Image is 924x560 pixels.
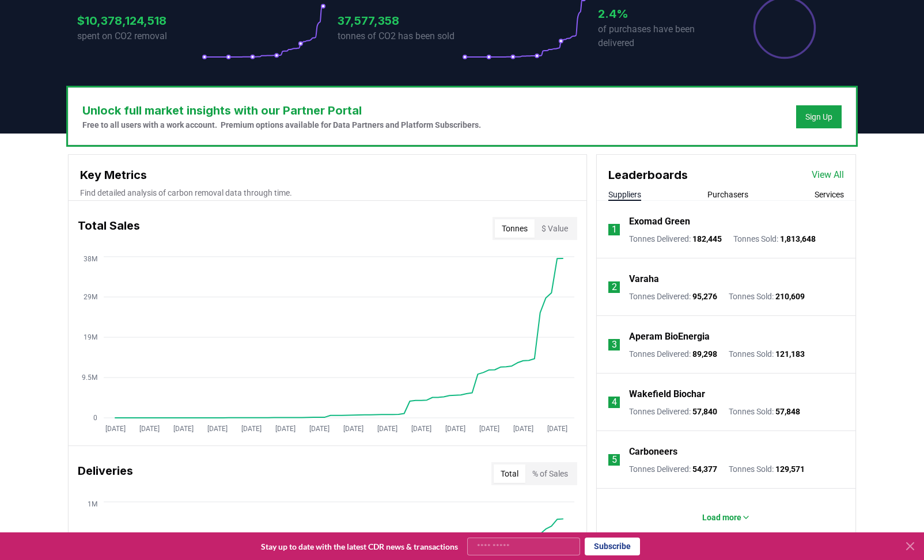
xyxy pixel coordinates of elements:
[775,349,805,359] span: 121,183
[275,425,296,433] tspan: [DATE]
[780,234,816,243] span: 1,813,648
[377,425,397,433] tspan: [DATE]
[608,189,641,200] button: Suppliers
[84,333,97,341] tspan: 19M
[207,425,228,433] tspan: [DATE]
[338,29,462,43] p: tonnes of CO2 has been sold
[629,215,690,228] a: Exomad Green
[77,12,202,29] h3: $10,378,124,518
[707,189,748,200] button: Purchasers
[241,425,262,433] tspan: [DATE]
[812,168,844,182] a: View All
[535,219,575,238] button: $ Value
[82,102,481,119] h3: Unlock full market insights with our Partner Portal
[598,5,722,22] h3: 2.4%
[629,406,717,417] p: Tonnes Delivered :
[693,506,760,529] button: Load more
[343,425,363,433] tspan: [DATE]
[139,425,160,433] tspan: [DATE]
[692,292,717,301] span: 95,276
[88,500,97,508] tspan: 1M
[729,463,805,475] p: Tonnes Sold :
[629,291,717,302] p: Tonnes Delivered :
[775,464,805,474] span: 129,571
[309,425,330,433] tspan: [DATE]
[547,425,567,433] tspan: [DATE]
[77,29,202,43] p: spent on CO2 removal
[629,233,722,245] p: Tonnes Delivered :
[479,425,499,433] tspan: [DATE]
[93,414,97,422] tspan: 0
[629,463,717,475] p: Tonnes Delivered :
[173,425,194,433] tspan: [DATE]
[338,12,462,29] h3: 37,577,358
[80,187,575,199] p: Find detailed analysis of carbon removal data through time.
[692,234,722,243] span: 182,445
[525,464,575,483] button: % of Sales
[775,407,800,416] span: 57,848
[805,111,832,123] a: Sign Up
[796,105,842,128] button: Sign Up
[495,219,535,238] button: Tonnes
[78,217,140,240] h3: Total Sales
[815,189,844,200] button: Services
[692,349,717,359] span: 89,298
[692,407,717,416] span: 57,840
[84,293,97,301] tspan: 29M
[612,223,617,237] p: 1
[612,338,617,352] p: 3
[729,348,805,360] p: Tonnes Sold :
[80,166,575,184] h3: Key Metrics
[82,119,481,131] p: Free to all users with a work account. Premium options available for Data Partners and Platform S...
[598,22,722,50] p: of purchases have been delivered
[702,512,741,523] p: Load more
[692,464,717,474] span: 54,377
[78,462,133,485] h3: Deliveries
[629,272,659,286] a: Varaha
[729,291,805,302] p: Tonnes Sold :
[84,255,97,263] tspan: 38M
[608,166,688,184] h3: Leaderboards
[612,395,617,409] p: 4
[494,464,525,483] button: Total
[612,280,617,294] p: 2
[629,348,717,360] p: Tonnes Delivered :
[775,292,805,301] span: 210,609
[629,387,705,401] a: Wakefield Biochar
[445,425,465,433] tspan: [DATE]
[733,233,816,245] p: Tonnes Sold :
[629,445,677,459] a: Carboneers
[411,425,431,433] tspan: [DATE]
[729,406,800,417] p: Tonnes Sold :
[513,425,533,433] tspan: [DATE]
[82,374,97,382] tspan: 9.5M
[105,425,126,433] tspan: [DATE]
[612,453,617,467] p: 5
[629,330,710,344] a: Aperam BioEnergia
